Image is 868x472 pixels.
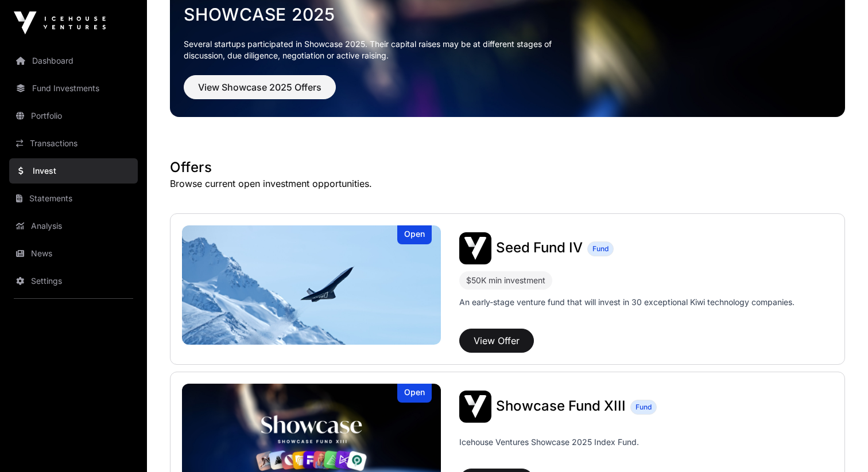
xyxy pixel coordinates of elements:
[182,225,441,345] img: Seed Fund IV
[635,403,652,412] span: Fund
[496,399,626,414] a: Showcase Fund XIII
[496,241,583,256] a: Seed Fund IV
[459,232,491,264] img: Seed Fund IV
[459,391,491,423] img: Showcase Fund XIII
[9,48,138,73] a: Dashboard
[459,436,639,448] p: Icehouse Ventures Showcase 2025 Index Fund.
[459,329,534,353] button: View Offer
[466,274,545,287] div: $50K min investment
[496,239,583,256] span: Seed Fund IV
[184,87,336,98] a: View Showcase 2025 Offers
[592,244,609,253] span: Fund
[170,177,845,190] p: Browse current open investment opportunities.
[9,268,138,294] a: Settings
[9,186,138,211] a: Statements
[184,4,831,25] a: Showcase 2025
[496,397,626,414] span: Showcase Fund XIII
[811,417,868,472] iframe: Chat Widget
[184,75,336,99] button: View Showcase 2025 Offers
[14,11,106,34] img: Icehouse Ventures Logo
[397,225,432,244] div: Open
[459,271,552,290] div: $50K min investment
[9,131,138,156] a: Transactions
[9,158,138,184] a: Invest
[184,38,569,61] p: Several startups participated in Showcase 2025. Their capital raises may be at different stages o...
[397,384,432,403] div: Open
[198,80,321,94] span: View Showcase 2025 Offers
[9,103,138,128] a: Portfolio
[170,158,845,177] h1: Offers
[9,213,138,239] a: Analysis
[182,225,441,345] a: Seed Fund IVOpen
[9,76,138,101] a: Fund Investments
[459,297,795,308] p: An early-stage venture fund that will invest in 30 exceptional Kiwi technology companies.
[9,241,138,266] a: News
